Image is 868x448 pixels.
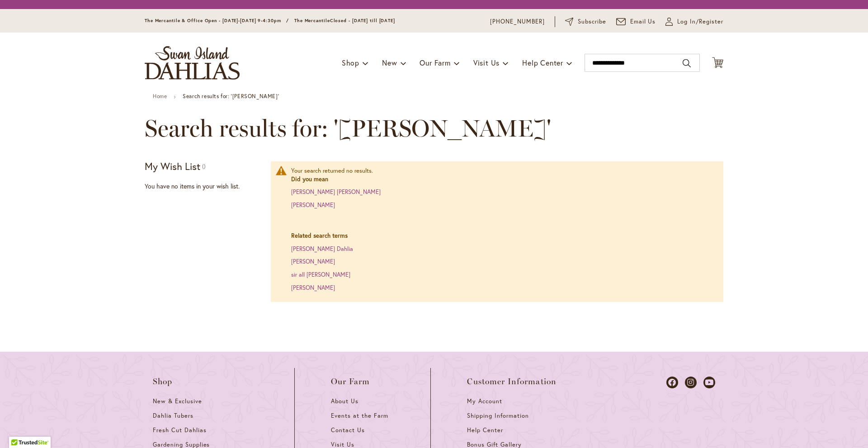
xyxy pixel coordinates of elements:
a: [PERSON_NAME] [291,201,335,209]
strong: My Wish List [145,160,200,173]
a: Dahlias on Instagram [685,377,697,388]
a: Email Us [616,17,656,26]
a: [PERSON_NAME] [291,284,335,292]
span: Our Farm [331,377,370,386]
a: sir all [PERSON_NAME] [291,271,350,278]
span: Shipping Information [467,412,528,420]
span: Email Us [630,17,656,26]
span: Log In/Register [677,17,723,26]
span: Dahlia Tubers [153,412,193,420]
span: Events at the Farm [331,412,388,420]
div: Your search returned no results. [291,167,714,292]
a: Dahlias on Youtube [703,377,715,388]
a: Log In/Register [665,17,723,26]
span: New & Exclusive [153,397,202,405]
strong: Search results for: '[PERSON_NAME]' [183,93,279,99]
dt: Did you mean [291,175,714,184]
span: Customer Information [467,377,557,386]
a: Dahlias on Facebook [666,377,678,388]
span: Subscribe [578,17,606,26]
a: store logo [145,46,240,80]
a: Subscribe [565,17,606,26]
span: Search results for: '[PERSON_NAME]' [145,115,551,142]
span: Shop [153,377,173,386]
span: Fresh Cut Dahlias [153,426,207,434]
div: You have no items in your wish list. [145,182,265,191]
span: New [382,58,397,67]
a: [PERSON_NAME] [291,258,335,265]
span: Our Farm [420,58,450,67]
a: [PERSON_NAME] [PERSON_NAME] [291,188,381,196]
a: [PERSON_NAME] Dahlia [291,245,353,253]
span: The Mercantile & Office Open - [DATE]-[DATE] 9-4:30pm / The Mercantile [145,18,330,24]
span: My Account [467,397,502,405]
dt: Related search terms [291,232,714,241]
span: About Us [331,397,359,405]
span: Contact Us [331,426,365,434]
span: Help Center [467,426,503,434]
span: Closed - [DATE] till [DATE] [330,18,395,24]
span: Help Center [522,58,563,67]
a: Home [153,93,167,99]
span: Visit Us [473,58,500,67]
a: [PHONE_NUMBER] [490,17,545,26]
span: Shop [342,58,359,67]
